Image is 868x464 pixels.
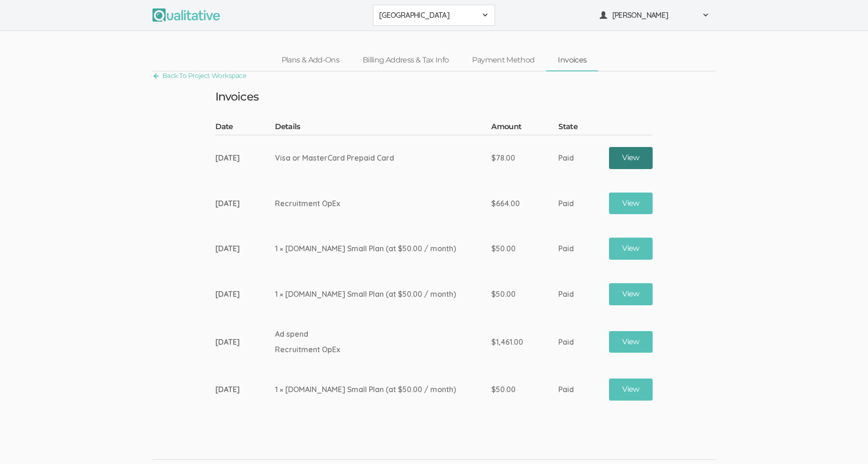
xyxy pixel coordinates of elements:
td: Paid [558,271,609,317]
h3: Invoices [215,91,258,103]
img: Qualitative [152,8,220,22]
td: [DATE] [215,271,275,317]
div: 1 × [DOMAIN_NAME] Small Plan (at $50.00 / month) [275,243,456,254]
td: [DATE] [215,367,275,412]
td: $78.00 [491,135,558,180]
th: Details [275,122,491,135]
div: Visa or MasterCard Prepaid Card [275,153,456,163]
div: Ad spend [275,329,456,340]
td: [DATE] [215,181,275,226]
div: 1 × [DOMAIN_NAME] Small Plan (at $50.00 / month) [275,289,456,300]
a: View [609,238,652,260]
span: [PERSON_NAME] [612,10,697,21]
td: Paid [558,181,609,226]
a: View [609,193,652,215]
td: $664.00 [491,181,558,226]
td: $1,461.00 [491,317,558,367]
th: Date [215,122,275,135]
td: Paid [558,135,609,180]
div: 1 × [DOMAIN_NAME] Small Plan (at $50.00 / month) [275,384,456,395]
td: Paid [558,317,609,367]
td: Paid [558,226,609,271]
a: View [609,379,652,401]
div: Recruitment OpEx [275,198,456,209]
span: [GEOGRAPHIC_DATA] [379,10,477,21]
td: [DATE] [215,135,275,180]
td: [DATE] [215,226,275,271]
td: $50.00 [491,367,558,412]
a: Invoices [546,50,598,70]
a: View [609,147,652,169]
td: Paid [558,367,609,412]
button: [GEOGRAPHIC_DATA] [373,5,495,26]
div: Recruitment OpEx [275,344,456,355]
td: $50.00 [491,226,558,271]
a: View [609,331,652,353]
a: Payment Method [460,50,546,70]
th: State [558,122,609,135]
td: [DATE] [215,317,275,367]
td: $50.00 [491,271,558,317]
a: Billing Address & Tax Info [351,50,460,70]
a: View [609,283,652,305]
a: Back To Project Workspace [152,70,246,82]
th: Amount [491,122,558,135]
a: Plans & Add-Ons [270,50,351,70]
button: [PERSON_NAME] [594,5,716,26]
